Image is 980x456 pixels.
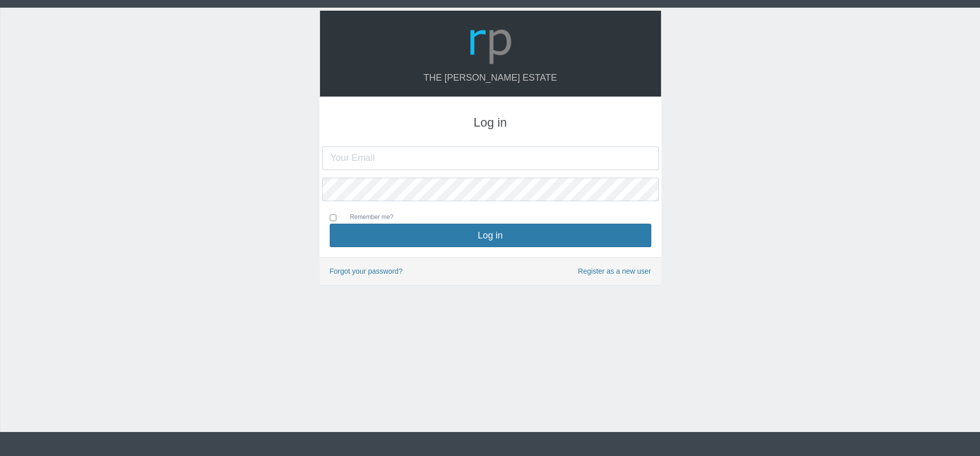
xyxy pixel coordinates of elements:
[322,147,659,170] input: Your Email
[330,267,403,275] a: Forgot your password?
[330,224,651,247] button: Log in
[330,116,651,129] h3: Log in
[340,212,394,224] label: Remember me?
[330,214,336,221] input: Remember me?
[578,266,651,277] a: Register as a new user
[330,73,651,83] h4: The [PERSON_NAME] Estate
[466,18,515,67] img: Logo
